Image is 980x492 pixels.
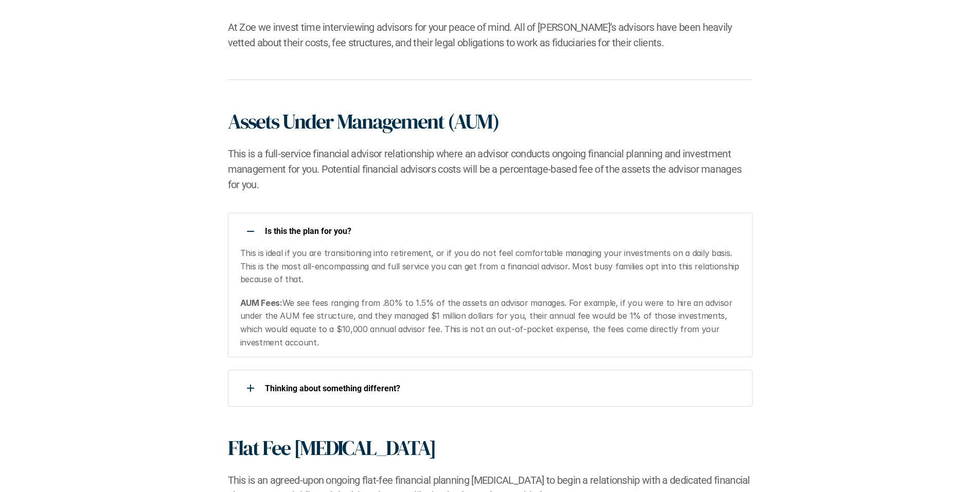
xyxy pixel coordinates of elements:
h1: Assets Under Management (AUM) [228,109,499,134]
p: This is ideal if you are transitioning into retirement, or if you do not feel comfortable managin... [240,247,740,286]
h1: Flat Fee [MEDICAL_DATA] [228,435,436,460]
h2: This is a full-service financial advisor relationship where an advisor conducts ongoing financial... [228,146,753,192]
p: We see fees ranging from .80% to 1.5% of the assets an advisor manages. For example, if you were ... [240,297,740,349]
strong: AUM Fees: [240,298,282,308]
p: Is this the plan for you?​ [265,226,739,236]
h2: At Zoe we invest time interviewing advisors for your peace of mind. All of [PERSON_NAME]’s adviso... [228,20,753,50]
p: ​Thinking about something different?​ [265,384,739,393]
